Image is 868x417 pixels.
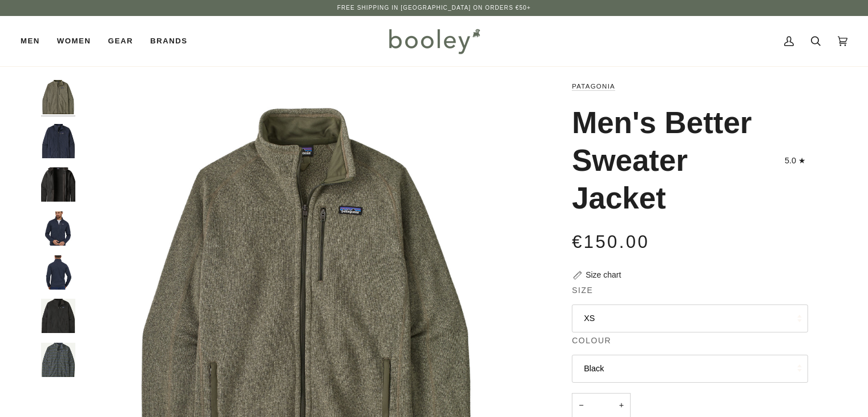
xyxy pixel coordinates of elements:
[41,299,75,333] img: Men's Better Sweater Jacket
[572,83,615,90] a: Patagonia
[108,35,133,47] span: Gear
[142,16,196,66] a: Brands
[572,355,808,383] button: Black
[41,80,75,114] img: Patagonia Men's Better Sweater Jacket River Rock Green - Booley Galway
[785,155,796,167] span: 5.0
[785,155,808,167] div: 5.0 out of 5.0 stars
[572,304,808,332] button: XS
[21,16,49,66] a: Men
[21,35,40,47] span: Men
[337,3,531,13] p: Free Shipping in [GEOGRAPHIC_DATA] on Orders €50+
[49,16,99,66] a: Women
[572,284,593,296] span: Size
[572,335,611,347] span: Colour
[384,25,484,58] img: Booley
[41,255,75,290] img: Patagonia Men's Better Sweater Jacket - Booley Galway
[99,16,142,66] a: Gear
[586,269,621,281] div: Size chart
[41,167,75,202] img: Patagonia Men's Better Sweater Jacket Black - Booley Galway
[41,343,75,377] img: Men's Better Sweater Jacket
[572,104,776,217] h1: Men's Better Sweater Jacket
[41,211,75,246] img: Patagonia Men's Better Sweater Jacket - Booley Galway
[41,124,75,158] img: Patagonia Men's Better Sweater Jacket New Navy - Booley Galway
[150,35,187,47] span: Brands
[57,35,91,47] span: Women
[572,232,649,252] span: €150.00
